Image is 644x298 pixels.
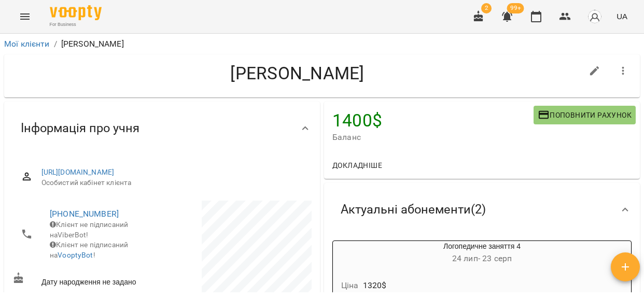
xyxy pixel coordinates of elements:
h4: 1400 $ [332,110,534,131]
span: Актуальні абонементи ( 2 ) [341,202,486,218]
img: Voopty Logo [50,5,102,20]
span: Докладніше [332,159,382,172]
span: 2 [481,3,492,13]
span: 24 лип - 23 серп [452,253,512,263]
button: Menu [12,4,37,29]
span: Баланс [332,131,534,144]
span: Клієнт не підписаний на ! [50,240,128,259]
div: Актуальні абонементи(2) [324,183,640,236]
span: Поповнити рахунок [538,109,632,121]
button: UA [612,7,632,26]
li: / [54,38,57,50]
p: 1320 $ [363,279,387,292]
div: Дату народження не задано [10,270,162,289]
a: [URL][DOMAIN_NAME] [41,168,115,176]
p: [PERSON_NAME] [61,38,124,50]
span: Клієнт не підписаний на ViberBot! [50,220,128,239]
a: Мої клієнти [4,39,50,49]
a: VooptyBot [58,251,93,259]
h6: Ціна [341,278,359,293]
button: Поповнити рахунок [534,106,636,124]
span: For Business [50,21,102,28]
div: Інформація про учня [4,102,320,155]
nav: breadcrumb [4,38,640,50]
button: Докладніше [328,156,386,175]
div: Логопедичне заняття 4 [333,241,631,266]
span: Інформація про учня [21,120,139,136]
span: 99+ [507,3,524,13]
span: Особистий кабінет клієнта [41,178,303,188]
span: UA [617,11,627,22]
a: [PHONE_NUMBER] [50,209,119,219]
h4: [PERSON_NAME] [12,63,582,84]
img: avatar_s.png [587,9,602,24]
